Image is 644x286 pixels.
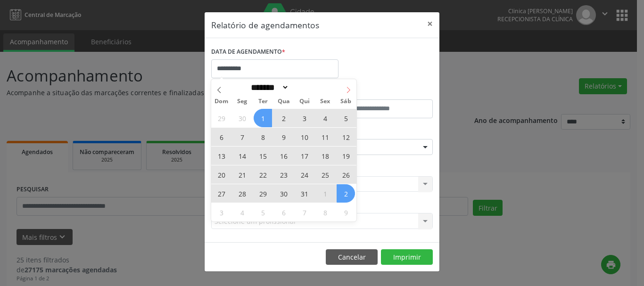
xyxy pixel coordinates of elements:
[337,128,355,146] span: Julho 12, 2025
[295,128,314,146] span: Julho 10, 2025
[274,109,293,127] span: Julho 2, 2025
[233,165,251,184] span: Julho 21, 2025
[316,128,334,146] span: Julho 11, 2025
[294,98,315,105] span: Qui
[337,184,355,203] span: Agosto 2, 2025
[295,165,314,184] span: Julho 24, 2025
[295,203,314,221] span: Agosto 7, 2025
[337,147,355,165] span: Julho 19, 2025
[337,109,355,127] span: Julho 5, 2025
[212,165,231,184] span: Julho 20, 2025
[324,85,433,99] label: ATÉ
[253,98,273,105] span: Ter
[211,19,319,31] h5: Relatório de agendamentos
[212,147,231,165] span: Julho 13, 2025
[274,184,293,203] span: Julho 30, 2025
[254,109,272,127] span: Julho 1, 2025
[337,203,355,221] span: Agosto 9, 2025
[233,203,251,221] span: Agosto 4, 2025
[212,109,231,127] span: Junho 29, 2025
[233,109,251,127] span: Junho 30, 2025
[233,128,251,146] span: Julho 7, 2025
[295,109,314,127] span: Julho 3, 2025
[336,98,356,105] span: Sáb
[274,203,293,221] span: Agosto 6, 2025
[421,12,439,35] button: Close
[337,165,355,184] span: Julho 26, 2025
[254,165,272,184] span: Julho 22, 2025
[316,184,334,203] span: Agosto 1, 2025
[212,128,231,146] span: Julho 6, 2025
[233,147,251,165] span: Julho 14, 2025
[274,165,293,184] span: Julho 23, 2025
[316,203,334,221] span: Agosto 8, 2025
[212,184,231,203] span: Julho 27, 2025
[211,45,285,59] label: DATA DE AGENDAMENTO
[316,109,334,127] span: Julho 4, 2025
[232,98,253,105] span: Seg
[233,184,251,203] span: Julho 28, 2025
[316,165,334,184] span: Julho 25, 2025
[295,184,314,203] span: Julho 31, 2025
[254,128,272,146] span: Julho 8, 2025
[274,128,293,146] span: Julho 9, 2025
[254,203,272,221] span: Agosto 5, 2025
[381,249,433,265] button: Imprimir
[316,147,334,165] span: Julho 18, 2025
[274,147,293,165] span: Julho 16, 2025
[315,98,336,105] span: Sex
[248,82,289,92] select: Month
[295,147,314,165] span: Julho 17, 2025
[254,147,272,165] span: Julho 15, 2025
[211,98,232,105] span: Dom
[254,184,272,203] span: Julho 29, 2025
[326,249,378,265] button: Cancelar
[273,98,294,105] span: Qua
[289,82,320,92] input: Year
[212,203,231,221] span: Agosto 3, 2025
